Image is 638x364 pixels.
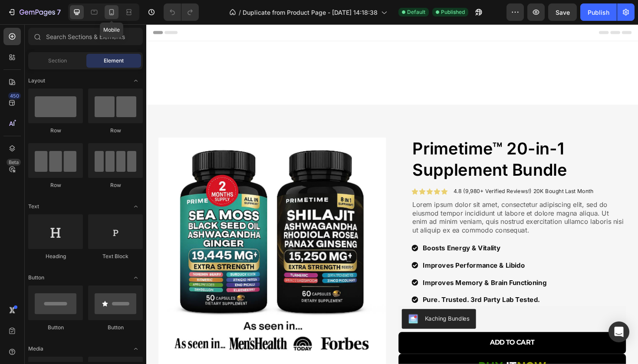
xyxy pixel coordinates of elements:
[267,326,508,349] button: ADD TO CART
[129,200,143,213] span: Toggle open
[28,181,83,189] div: Row
[293,286,424,297] p: Pure. Trusted. 3rd Party Lab Tested.
[608,321,629,342] div: Open Intercom Messenger
[7,159,21,166] div: Beta
[28,77,45,85] span: Layout
[325,173,474,181] p: 4.8 (9,980+ Verified Reviews!) 20K Bought Last Month
[293,232,424,242] p: Boosts Energy & Vitality
[88,324,143,331] div: Button
[281,120,508,167] h1: Primetime™ 20-in-1 Supplement Bundle
[88,253,143,260] div: Text Block
[282,187,507,223] p: Lorem ipsum dolor sit amet, consectetur adipiscing elit, sed do eiusmod tempor incididunt ut labo...
[364,331,411,344] div: ADD TO CART
[146,24,638,364] iframe: Design area
[88,127,143,134] div: Row
[28,324,83,331] div: Button
[588,8,609,17] div: Publish
[435,42,611,61] div: LIMITED TIME 50% OFF SALE
[293,250,424,260] p: Improves Performance & Libido
[28,345,43,353] span: Media
[129,342,143,356] span: Toggle open
[129,74,143,88] span: Toggle open
[270,302,349,322] button: Kaching Bundles
[441,8,465,16] span: Published
[3,3,65,21] button: 7
[407,8,425,16] span: Default
[556,9,570,16] span: Save
[28,127,83,134] div: Row
[189,42,409,61] div: 30 DAYS MONEY BACK GUARANTEE
[293,268,424,279] p: Improves Memory & Brain Functioning
[28,274,44,282] span: Button
[548,3,577,21] button: Save
[243,8,378,17] span: Duplicate from Product Page - [DATE] 14:18:38
[164,3,199,21] div: Undo/Redo
[88,181,143,189] div: Row
[104,57,124,65] span: Element
[239,8,241,17] span: /
[295,307,342,316] div: Kaching Bundles
[580,3,617,21] button: Publish
[277,307,288,317] img: KachingBundles.png
[28,203,39,210] span: Text
[129,271,143,285] span: Toggle open
[48,57,67,65] span: Section
[28,28,143,45] input: Search Sections & Elements
[28,253,83,260] div: Heading
[8,92,21,99] div: 450
[57,7,61,17] p: 7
